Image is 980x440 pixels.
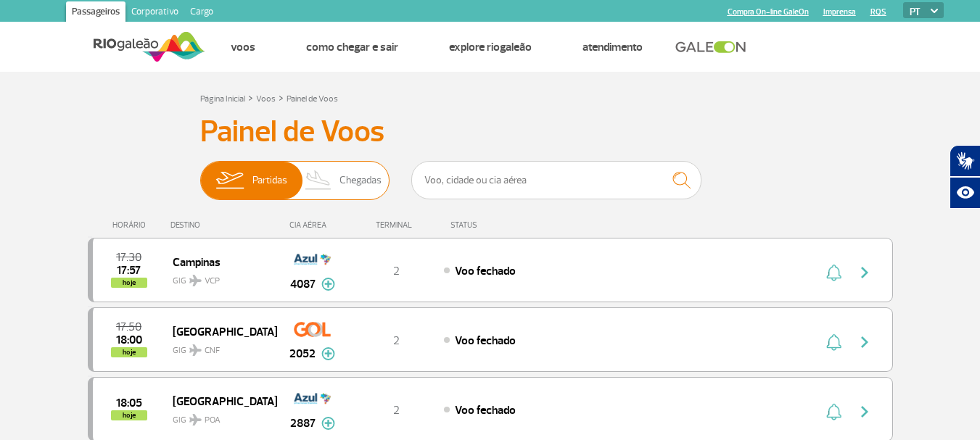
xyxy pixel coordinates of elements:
[173,322,265,341] span: [GEOGRAPHIC_DATA]
[321,278,335,291] img: mais-info-painel-voo.svg
[856,333,873,351] img: seta-direita-painel-voo.svg
[200,114,781,150] h3: Painel de Voos
[443,220,561,230] div: STATUS
[276,220,349,230] div: CIA AÉREA
[189,275,202,286] img: destiny_airplane.svg
[455,264,516,278] span: Voo fechado
[116,322,141,332] span: 2025-09-30 17:50:00
[117,265,141,275] span: 2025-09-30 17:57:00
[856,403,873,420] img: seta-direita-painel-voo.svg
[449,40,532,54] a: Explore RIOgaleão
[582,40,643,54] a: Atendimento
[856,264,873,281] img: seta-direita-painel-voo.svg
[173,406,265,427] span: GIG
[411,161,701,199] input: Voo, cidade ou cia aérea
[870,7,886,17] a: RQS
[287,94,338,104] a: Painel de Voos
[111,347,147,357] span: hoje
[393,264,400,278] span: 2
[393,403,400,418] span: 2
[173,267,265,288] span: GIG
[455,403,516,418] span: Voo fechado
[116,398,142,408] span: 2025-09-30 18:05:00
[184,1,219,25] a: Cargo
[205,275,220,288] span: VCP
[252,162,287,199] span: Partidas
[207,162,252,199] img: slider-embarque
[116,252,141,262] span: 2025-09-30 17:30:00
[66,1,125,25] a: Passageiros
[248,89,253,106] a: >
[321,417,335,430] img: mais-info-painel-voo.svg
[111,410,147,420] span: hoje
[170,220,276,230] div: DESTINO
[200,94,245,104] a: Página Inicial
[950,145,980,209] div: Plugin de acessibilidade da Hand Talk.
[393,333,400,348] span: 2
[256,94,276,104] a: Voos
[321,347,335,360] img: mais-info-painel-voo.svg
[349,220,443,230] div: TERMINAL
[92,220,171,230] div: HORÁRIO
[116,335,142,345] span: 2025-09-30 18:00:00
[173,391,265,410] span: [GEOGRAPHIC_DATA]
[205,414,221,427] span: POA
[728,7,809,17] a: Compra On-line GaleOn
[339,162,382,199] span: Chegadas
[823,7,856,17] a: Imprensa
[231,40,255,54] a: Voos
[279,89,284,106] a: >
[111,278,147,288] span: hoje
[289,345,316,362] span: 2052
[455,333,516,348] span: Voo fechado
[290,415,316,432] span: 2887
[826,264,841,281] img: sino-painel-voo.svg
[950,145,980,177] button: Abrir tradutor de língua de sinais.
[173,336,265,357] span: GIG
[826,333,841,351] img: sino-painel-voo.svg
[189,344,202,356] img: destiny_airplane.svg
[950,177,980,209] button: Abrir recursos assistivos.
[290,275,316,293] span: 4087
[125,1,184,25] a: Corporativo
[173,252,265,271] span: Campinas
[826,403,841,420] img: sino-painel-voo.svg
[189,414,202,426] img: destiny_airplane.svg
[306,40,398,54] a: Como chegar e sair
[205,344,220,357] span: CNF
[297,162,340,199] img: slider-desembarque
